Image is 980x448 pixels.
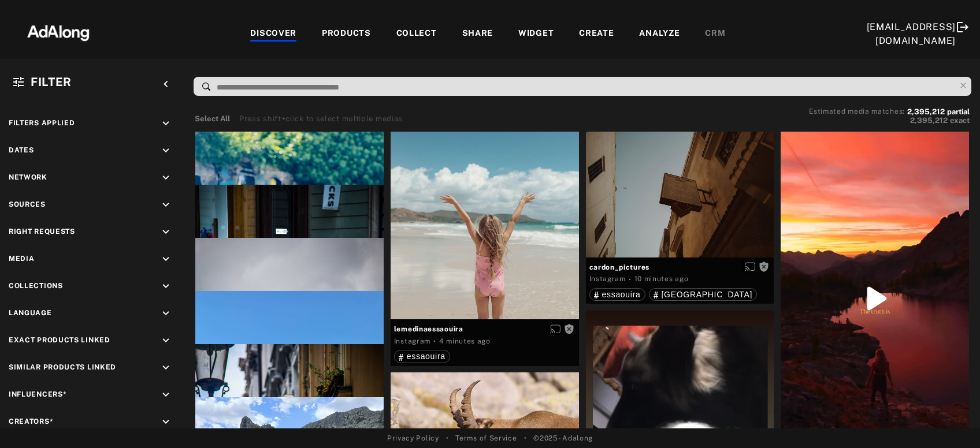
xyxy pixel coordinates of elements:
span: 2,395,212 [910,116,948,125]
time: 2025-10-02T06:55:26.000Z [634,275,689,283]
span: cardon_pictures [589,262,771,272]
span: · [433,337,436,346]
span: Filters applied [9,119,75,127]
i: keyboard_arrow_down [159,144,172,157]
span: Rights not requested [759,263,769,271]
i: keyboard_arrow_down [159,253,172,266]
span: Sources [9,200,46,208]
button: 2,395,212exact [809,115,970,126]
span: Rights not requested [564,324,574,333]
span: lemedinaessaouira [394,324,576,334]
div: [EMAIL_ADDRESS][DOMAIN_NAME] [867,20,956,48]
span: Dates [9,146,34,154]
div: CREATE [579,27,614,41]
span: Network [9,173,47,181]
button: Enable diffusion on this media [547,323,564,335]
span: Similar Products Linked [9,363,116,371]
div: maroc [654,290,753,298]
img: 63233d7d88ed69de3c212112c67096b6.png [8,14,109,49]
div: Instagram [589,274,626,284]
span: 2,395,212 [907,107,945,116]
i: keyboard_arrow_left [159,78,172,91]
span: Influencers* [9,390,66,398]
a: Terms of Service [455,433,517,443]
span: · [629,275,632,284]
iframe: Chat Widget [922,393,980,448]
div: essaouira [594,290,641,298]
span: Estimated media matches: [809,107,905,115]
div: PRODUCTS [322,27,371,41]
div: ANALYZE [639,27,680,41]
span: • [524,433,527,443]
span: • [446,433,449,443]
span: Creators* [9,417,53,425]
button: 2,395,212partial [907,109,970,115]
div: Instagram [394,336,430,346]
span: Exact Products Linked [9,336,110,344]
span: © 2025 - Adalong [533,433,593,443]
i: keyboard_arrow_down [159,280,172,293]
span: essaouira [407,352,446,361]
i: keyboard_arrow_down [159,171,172,184]
div: DISCOVER [250,27,296,41]
i: keyboard_arrow_down [159,307,172,320]
i: keyboard_arrow_down [159,361,172,374]
time: 2025-10-02T07:01:02.000Z [439,337,491,345]
span: Filter [31,75,72,89]
span: Right Requests [9,227,75,236]
a: Privacy Policy [387,433,439,443]
span: Collections [9,282,63,290]
i: keyboard_arrow_down [159,389,172,401]
i: keyboard_arrow_down [159,416,172,428]
span: [GEOGRAPHIC_DATA] [662,290,753,299]
div: WIDGET [518,27,554,41]
button: Select All [195,113,230,125]
i: keyboard_arrow_down [159,226,172,238]
div: COLLECT [396,27,437,41]
i: keyboard_arrow_down [159,199,172,211]
div: CRM [705,27,725,41]
div: SHARE [462,27,493,41]
span: Media [9,255,35,263]
span: essaouira [602,290,641,299]
span: Language [9,309,52,317]
i: keyboard_arrow_down [159,334,172,347]
div: essaouira [399,352,446,360]
i: keyboard_arrow_down [159,117,172,130]
div: Press shift+click to select multiple medias [239,113,403,125]
button: Enable diffusion on this media [741,261,759,273]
